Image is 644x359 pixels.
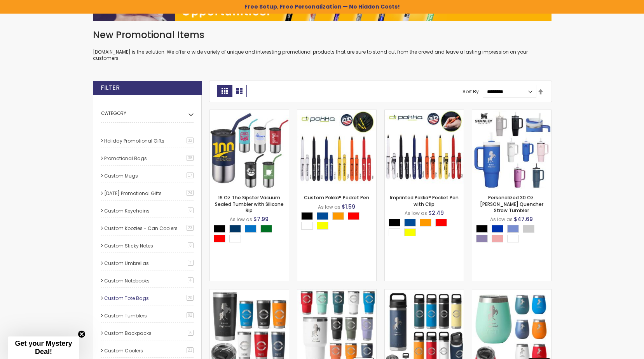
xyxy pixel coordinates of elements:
[348,212,360,220] div: Red
[514,215,533,223] span: $47.69
[102,225,180,232] a: Custom Koozies - Can Coolers
[102,242,156,249] a: Custom Sticky Notes
[102,330,154,336] a: Custom Backpacks
[188,207,194,213] span: 6
[385,110,464,189] img: Imprinted Pokka® Pocket Pen with Clip
[492,235,503,242] div: Rose
[472,110,551,189] img: Personalized 30 Oz. Stanley Quencher Straw Tumbler
[102,295,152,301] a: Custom Tote Bags
[462,88,479,95] label: Sort By
[187,173,193,178] span: 17
[102,277,152,284] a: Custom Notebooks
[187,155,193,161] span: 38
[187,347,193,353] span: 21
[8,336,79,359] div: Get your Mystery Deal!Close teaser
[297,110,376,116] a: Custom Pokka® Pocket Pen
[102,155,150,162] a: Promotional Bags
[214,235,225,242] div: Red
[472,110,551,116] a: Personalized 30 Oz. Stanley Quencher Straw Tumbler
[480,194,543,213] a: Personalized 30 Oz. [PERSON_NAME] Quencher Straw Tumbler
[210,110,289,116] a: 16 Oz The Sipster Vacuum Sealed Tumbler with Silicone Rip
[230,216,252,223] span: As low as
[93,29,552,41] h1: New Promotional Items
[188,330,194,336] span: 5
[102,173,141,179] a: Custom Mugs
[217,85,232,97] strong: Grid
[260,225,272,233] div: Green
[188,277,194,283] span: 4
[229,225,241,233] div: Navy Blue
[342,203,355,211] span: $1.59
[389,219,464,238] div: Select A Color
[187,295,193,301] span: 20
[101,84,120,92] strong: Filter
[297,289,376,296] a: Personalized Authentic YETI® 30 Oz. Tumbler
[389,228,400,236] div: White
[301,212,376,232] div: Select A Color
[404,219,416,227] div: Dark Blue
[318,204,340,210] span: As low as
[435,219,447,227] div: Red
[78,330,86,338] button: Close teaser
[187,138,193,143] span: 32
[385,289,464,296] a: Branded Authentic YETI® 18 Oz. Bottle
[405,210,427,216] span: As low as
[490,216,513,223] span: As low as
[389,219,400,227] div: Black
[304,194,369,201] a: Custom Pokka® Pocket Pen
[297,110,376,189] img: Custom Pokka® Pocket Pen
[253,215,269,223] span: $7.99
[214,225,289,244] div: Select A Color
[210,289,289,296] a: Custom Authentic YETI® 20 Oz. Tumbler
[102,260,152,267] a: Custom Umbrellas
[101,105,194,123] dt: Category
[492,225,503,233] div: Blue
[317,212,328,220] div: Dark Blue
[102,347,146,354] a: Custom Coolers
[102,138,167,144] a: Holiday Promotional Gifts
[523,225,534,233] div: Grey Light
[385,110,464,116] a: Imprinted Pokka® Pocket Pen with Clip
[187,225,193,231] span: 23
[102,190,164,197] a: [DATE] Promotional Gifts
[476,225,551,244] div: Select A Color
[210,110,289,189] img: 16 Oz The Sipster Vacuum Sealed Tumbler with Silicone Rip
[245,225,257,233] div: Blue Light
[472,289,551,296] a: Customized Authentic YETI® 10 Oz. Rambler Wine Cup
[301,222,313,230] div: White
[476,225,488,233] div: Black
[507,225,519,233] div: Iris
[188,260,194,266] span: 2
[214,225,225,233] div: Black
[188,242,194,248] span: 8
[404,228,416,236] div: Yellow
[390,194,459,207] a: Imprinted Pokka® Pocket Pen with Clip
[317,222,328,230] div: Yellow
[187,312,193,318] span: 92
[93,29,552,62] div: [DOMAIN_NAME] is the solution. We offer a wide variety of unique and interesting promotional prod...
[102,207,152,214] a: Custom Keychains
[428,209,444,217] span: $2.49
[301,212,313,220] div: Black
[476,235,488,242] div: Lilac
[187,190,193,196] span: 24
[215,194,284,213] a: 16 Oz The Sipster Vacuum Sealed Tumbler with Silicone Rip
[102,312,150,319] a: Custom Tumblers
[332,212,344,220] div: Orange
[15,340,72,356] span: Get your Mystery Deal!
[507,235,519,242] div: White
[229,235,241,242] div: White
[420,219,431,227] div: Orange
